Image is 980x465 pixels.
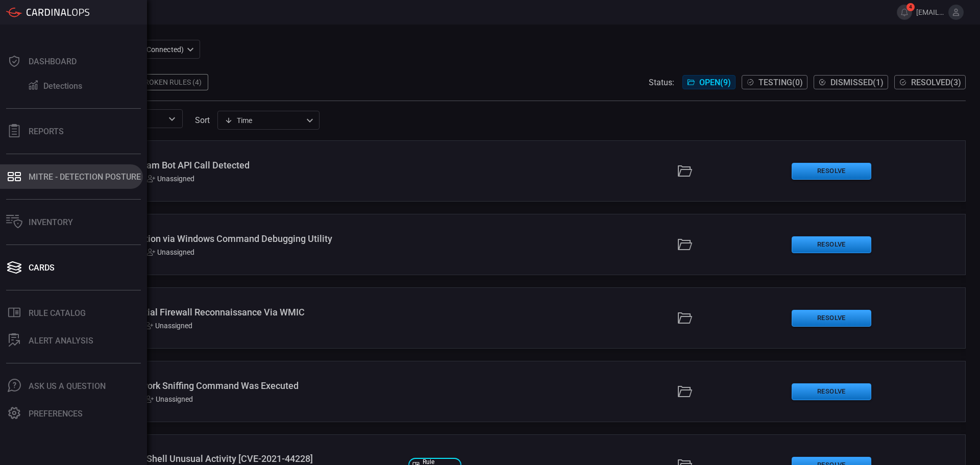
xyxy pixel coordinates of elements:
div: MITRE - Detection Posture [29,172,141,182]
div: Cisco ASA - Log4Shell Unusual Activity [CVE-2021-44228] [76,453,400,464]
div: Unassigned [145,322,192,330]
div: Ask Us A Question [29,381,106,391]
div: Unassigned [147,248,194,256]
span: 4 [906,3,915,11]
button: Resolve [792,236,871,253]
div: Inventory [29,217,73,227]
button: Open(9) [682,75,736,89]
div: Dashboard [29,57,77,66]
div: Cards [29,263,55,273]
button: Resolve [792,383,871,400]
button: 4 [897,5,912,20]
div: Windows - Potential Firewall Reconnaissance Via WMIC [76,307,400,317]
div: ALERT ANALYSIS [29,336,93,346]
div: Cisco ASA - Network Sniffing Command Was Executed [76,380,400,391]
div: Unassigned [145,395,193,403]
div: Reports [29,127,64,136]
div: Rule Catalog [29,308,86,318]
label: sort [195,115,210,125]
span: Resolved ( 3 ) [911,78,961,87]
span: Open ( 9 ) [699,78,731,87]
button: Dismissed(1) [814,75,888,89]
div: Time [225,115,303,126]
div: Windows - Execution via Windows Command Debugging Utility [76,233,400,244]
button: Resolved(3) [894,75,966,89]
div: Broken Rules (4) [134,74,208,90]
div: Palo Alto - Telegram Bot API Call Detected [76,160,400,170]
button: Resolve [792,310,871,327]
button: Open [165,112,179,126]
span: Dismissed ( 1 ) [830,78,884,87]
span: Status: [649,78,674,87]
span: Testing ( 0 ) [758,78,803,87]
button: Resolve [792,163,871,180]
div: Detections [43,81,82,91]
span: [EMAIL_ADDRESS][DOMAIN_NAME] [916,8,944,16]
div: Unassigned [147,175,194,183]
div: Preferences [29,409,83,419]
button: Testing(0) [742,75,807,89]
